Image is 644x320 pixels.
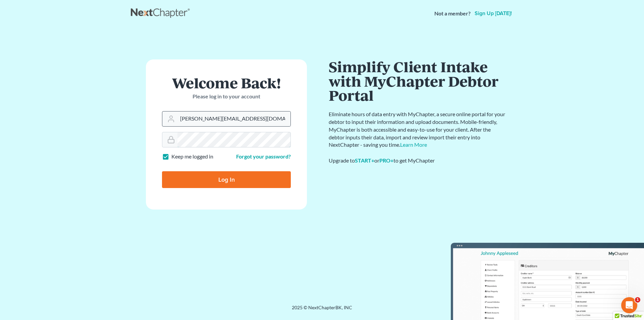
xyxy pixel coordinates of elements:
a: Forgot your password? [236,153,291,159]
input: Email Address [177,111,290,126]
a: Sign up [DATE]! [473,11,513,16]
p: Eliminate hours of data entry with MyChapter, a secure online portal for your debtor to input the... [329,110,506,149]
h1: Welcome Back! [162,76,291,90]
a: PRO+ [379,157,393,164]
a: START+ [355,157,374,164]
div: 2025 © NextChapterBK, INC [131,304,513,316]
label: Keep me logged in [171,153,213,161]
span: 1 [635,297,640,303]
div: Upgrade to or to get MyChapter [329,157,506,165]
a: Learn More [400,141,427,148]
h1: Simplify Client Intake with MyChapter Debtor Portal [329,59,506,102]
input: Log In [162,171,291,188]
p: Please log in to your account [162,93,291,100]
iframe: Intercom live chat [621,297,637,313]
strong: Not a member? [434,10,471,17]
